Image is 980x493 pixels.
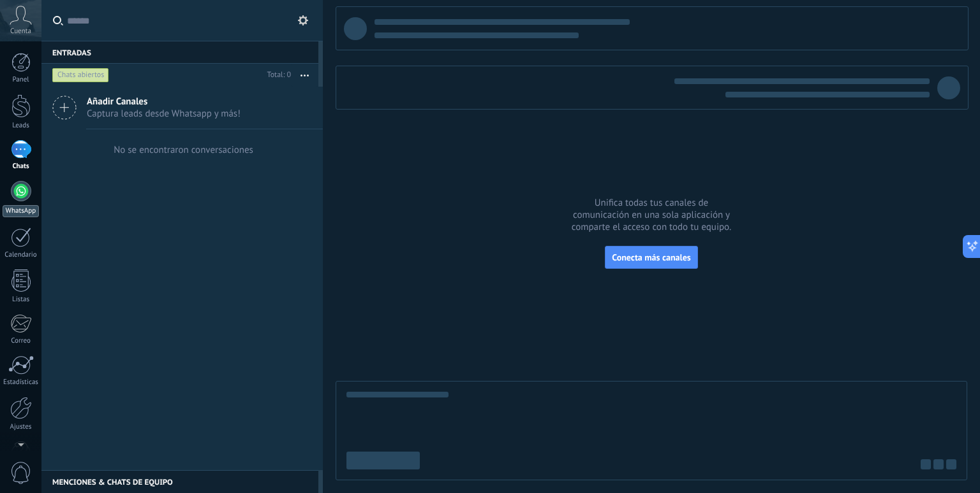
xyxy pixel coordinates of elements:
[3,296,40,304] div: Listas
[3,162,40,171] div: Chats
[605,246,697,269] button: Conecta más canales
[291,64,318,87] button: Más
[10,27,31,36] span: Cuenta
[114,144,253,156] div: No se encontraron conversaciones
[87,108,241,120] span: Captura leads desde Whatsapp y más!
[41,470,318,493] div: Menciones & Chats de equipo
[3,76,40,84] div: Panel
[3,205,39,217] div: WhatsApp
[3,251,40,259] div: Calendario
[3,122,40,130] div: Leads
[3,378,40,387] div: Estadísticas
[41,41,318,64] div: Entradas
[612,252,690,263] span: Conecta más canales
[3,337,40,345] div: Correo
[52,68,109,83] div: Chats abiertos
[262,69,291,82] div: Total: 0
[87,96,241,108] span: Añadir Canales
[3,423,40,431] div: Ajustes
